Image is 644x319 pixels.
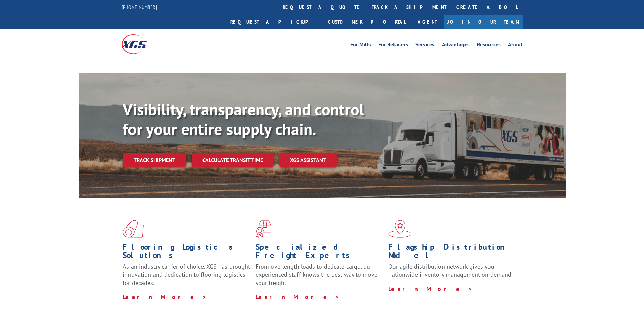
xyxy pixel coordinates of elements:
h1: Flooring Logistics Solutions [123,243,251,263]
a: Calculate transit time [192,153,274,167]
h1: Specialized Freight Experts [256,243,383,263]
a: For Mills [350,42,371,49]
a: Advantages [442,42,470,49]
b: Visibility, transparency, and control for your entire supply chain. [123,99,364,139]
a: About [508,42,523,49]
img: xgs-icon-flagship-distribution-model-red [388,220,412,238]
img: xgs-icon-focused-on-flooring-red [256,220,271,238]
p: From overlength loads to delicate cargo, our experienced staff knows the best way to move your fr... [256,263,383,293]
h1: Flagship Distribution Model [388,243,516,263]
span: As an industry carrier of choice, XGS has brought innovation and dedication to flooring logistics... [123,263,250,287]
a: For Retailers [378,42,408,49]
a: Track shipment [123,153,186,167]
span: Our agile distribution network gives you nationwide inventory management on demand. [388,263,513,278]
a: XGS ASSISTANT [279,153,337,167]
a: Request a pickup [225,15,323,29]
a: Customer Portal [323,15,411,29]
a: Services [415,42,434,49]
a: [PHONE_NUMBER] [122,4,157,10]
a: Join Our Team [444,15,523,29]
a: Learn More > [388,285,473,293]
a: Learn More > [256,293,340,301]
a: Learn More > [123,293,207,301]
img: xgs-icon-total-supply-chain-intelligence-red [123,220,144,238]
a: Agent [411,15,444,29]
a: Resources [477,42,501,49]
